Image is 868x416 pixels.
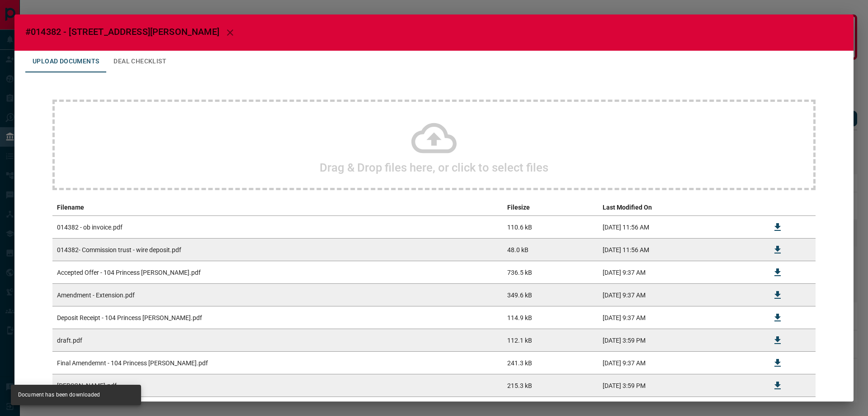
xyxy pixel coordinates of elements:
th: download action column [762,199,793,216]
div: Drag & Drop files here, or click to select files [52,100,816,190]
button: Download [767,375,788,397]
th: Last Modified On [598,199,762,216]
td: 48.0 kB [503,239,598,261]
button: Deal Checklist [106,51,174,72]
button: Download [767,330,788,351]
td: 241.3 kB [503,352,598,374]
button: Download [767,284,788,306]
td: [DATE] 9:37 AM [598,261,762,284]
td: [PERSON_NAME].pdf [52,374,503,397]
td: 736.5 kB [503,261,598,284]
td: 215.3 kB [503,374,598,397]
td: [DATE] 11:56 AM [598,239,762,261]
td: Deposit Receipt - 104 Princess [PERSON_NAME].pdf [52,306,503,329]
button: Download [767,262,788,283]
td: 014382- Commission trust - wire deposit.pdf [52,239,503,261]
td: [DATE] 3:59 PM [598,374,762,397]
td: draft.pdf [52,329,503,352]
button: Download [767,352,788,374]
th: Filesize [503,199,598,216]
div: Document has been downloaded [18,387,100,402]
h2: Drag & Drop files here, or click to select files [320,161,548,174]
td: Amendment - Extension.pdf [52,284,503,306]
th: delete file action column [793,199,816,216]
td: Accepted Offer - 104 Princess [PERSON_NAME].pdf [52,261,503,284]
td: 112.1 kB [503,329,598,352]
td: [DATE] 9:37 AM [598,306,762,329]
td: [DATE] 3:59 PM [598,329,762,352]
td: [DATE] 9:37 AM [598,352,762,374]
td: 014382 - ob invoice.pdf [52,216,503,239]
th: Filename [52,199,503,216]
td: [DATE] 11:56 AM [598,216,762,239]
td: 114.9 kB [503,306,598,329]
button: Download [767,239,788,261]
td: Final Amendemnt - 104 Princess [PERSON_NAME].pdf [52,352,503,374]
td: [DATE] 9:37 AM [598,284,762,306]
button: Download [767,216,788,238]
button: Download [767,307,788,329]
span: #014382 - [STREET_ADDRESS][PERSON_NAME] [25,26,219,37]
td: 349.6 kB [503,284,598,306]
button: Upload Documents [25,51,106,72]
td: 110.6 kB [503,216,598,239]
